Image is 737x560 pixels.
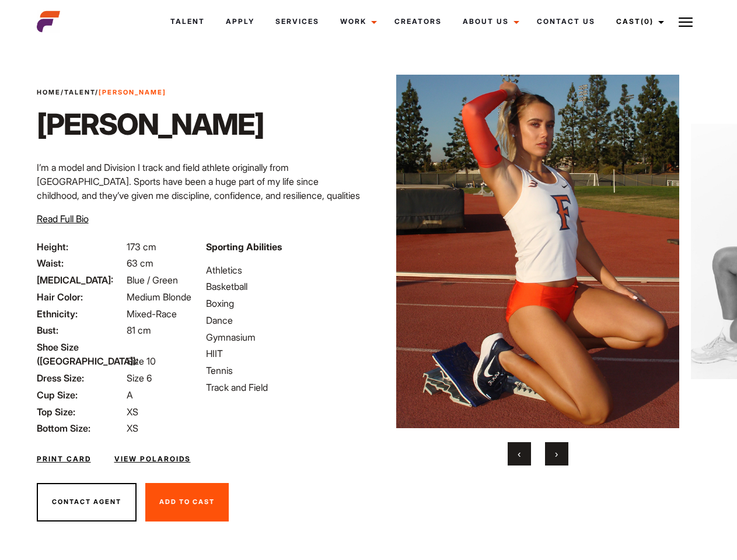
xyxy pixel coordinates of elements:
[37,88,61,96] a: Home
[37,421,124,435] span: Bottom Size:
[206,241,282,253] strong: Sporting Abilities
[526,6,606,37] a: Contact Us
[37,107,264,142] h1: [PERSON_NAME]
[160,6,215,37] a: Talent
[127,372,152,384] span: Size 6
[127,355,156,367] span: Size 10
[384,6,452,37] a: Creators
[641,17,654,26] span: (0)
[555,448,558,460] span: Next
[206,363,361,377] li: Tennis
[37,290,124,304] span: Hair Color:
[127,324,151,336] span: 81 cm
[37,483,137,521] button: Contact Agent
[37,213,89,225] span: Read Full Bio
[206,279,361,293] li: Basketball
[64,88,95,96] a: Talent
[37,307,124,321] span: Ethnicity:
[127,406,138,418] span: XS
[37,87,166,97] span: / /
[606,6,671,37] a: Cast(0)
[330,6,384,37] a: Work
[206,346,361,360] li: HIIT
[37,388,124,402] span: Cup Size:
[37,454,91,464] a: Print Card
[206,313,361,327] li: Dance
[127,291,191,303] span: Medium Blonde
[37,10,60,33] img: cropped-aefm-brand-fav-22-square.png
[37,405,124,419] span: Top Size:
[37,160,362,216] p: I’m a model and Division I track and field athlete originally from [GEOGRAPHIC_DATA]. Sports have...
[99,88,166,96] strong: [PERSON_NAME]
[145,483,229,521] button: Add To Cast
[37,273,124,287] span: [MEDICAL_DATA]:
[37,371,124,385] span: Dress Size:
[37,323,124,337] span: Bust:
[452,6,526,37] a: About Us
[37,340,124,368] span: Shoe Size ([GEOGRAPHIC_DATA]):
[37,256,124,270] span: Waist:
[127,257,153,269] span: 63 cm
[679,15,693,29] img: Burger icon
[127,389,133,401] span: A
[265,6,330,37] a: Services
[127,241,156,253] span: 173 cm
[127,274,178,286] span: Blue / Green
[127,422,138,434] span: XS
[518,448,521,460] span: Previous
[159,498,215,506] span: Add To Cast
[206,296,361,310] li: Boxing
[206,263,361,277] li: Athletics
[206,380,361,394] li: Track and Field
[37,240,124,254] span: Height:
[215,6,265,37] a: Apply
[37,212,89,226] button: Read Full Bio
[206,330,361,344] li: Gymnasium
[114,454,191,464] a: View Polaroids
[127,308,177,320] span: Mixed-Race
